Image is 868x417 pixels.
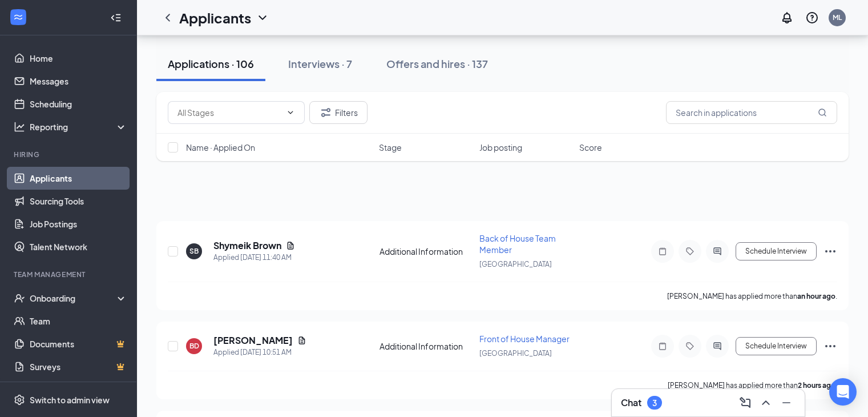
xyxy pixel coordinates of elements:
[14,394,25,406] svg: Settings
[757,394,775,412] button: ChevronUp
[14,292,25,304] svg: UserCheck
[656,247,669,256] svg: Note
[621,396,641,409] h3: Chat
[30,235,127,258] a: Talent Network
[30,121,128,133] div: Reporting
[798,381,835,390] b: 2 hours ago
[213,252,295,263] div: Applied [DATE] 11:40 AM
[780,396,793,410] svg: Minimize
[797,292,835,300] b: an hour ago
[805,11,819,25] svg: QuestionInfo
[30,310,127,332] a: Team
[30,292,118,304] div: Onboarding
[309,101,368,124] button: Filter Filters
[656,342,669,351] svg: Note
[110,12,122,23] svg: Collapse
[286,108,295,117] svg: ChevronDown
[30,332,127,355] a: DocumentsCrown
[380,246,473,257] div: Additional Information
[818,108,827,117] svg: MagnifyingGlass
[30,167,127,190] a: Applicants
[668,380,837,390] p: [PERSON_NAME] has applied more than .
[479,349,552,358] span: [GEOGRAPHIC_DATA]
[479,334,570,344] span: Front of House Manager
[666,101,837,124] input: Search in applications
[710,247,724,256] svg: ActiveChat
[14,150,125,159] div: Hiring
[479,233,556,255] span: Back of House Team Member
[579,142,602,153] span: Score
[667,291,837,301] p: [PERSON_NAME] has applied more than .
[736,242,817,260] button: Schedule Interview
[479,260,552,268] span: [GEOGRAPHIC_DATA]
[30,47,127,70] a: Home
[759,396,773,410] svg: ChevronUp
[386,57,488,71] div: Offers and hires · 137
[683,342,697,351] svg: Tag
[161,11,175,25] svg: ChevronLeft
[823,339,837,353] svg: Ellipses
[30,212,127,235] a: Job Postings
[380,340,473,352] div: Additional Information
[30,190,127,212] a: Sourcing Tools
[710,342,724,351] svg: ActiveChat
[168,57,254,71] div: Applications · 106
[30,394,110,406] div: Switch to admin view
[736,394,754,412] button: ComposeMessage
[829,378,857,406] div: Open Intercom Messenger
[213,347,306,358] div: Applied [DATE] 10:51 AM
[286,241,295,250] svg: Document
[14,270,125,279] div: Team Management
[833,13,842,22] div: ML
[189,341,199,351] div: BD
[379,142,402,153] span: Stage
[319,106,333,119] svg: Filter
[479,142,522,153] span: Job posting
[177,106,281,119] input: All Stages
[297,336,306,345] svg: Document
[736,337,817,355] button: Schedule Interview
[213,334,293,347] h5: [PERSON_NAME]
[179,8,251,27] h1: Applicants
[823,244,837,258] svg: Ellipses
[13,11,24,23] svg: WorkstreamLogo
[288,57,352,71] div: Interviews · 7
[738,396,752,410] svg: ComposeMessage
[777,394,796,412] button: Minimize
[30,355,127,378] a: SurveysCrown
[213,239,281,252] h5: Shymeik Brown
[256,11,269,25] svg: ChevronDown
[30,70,127,93] a: Messages
[683,247,697,256] svg: Tag
[186,142,255,153] span: Name · Applied On
[189,246,199,256] div: SB
[780,11,794,25] svg: Notifications
[30,93,127,115] a: Scheduling
[14,121,25,133] svg: Analysis
[652,398,657,408] div: 3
